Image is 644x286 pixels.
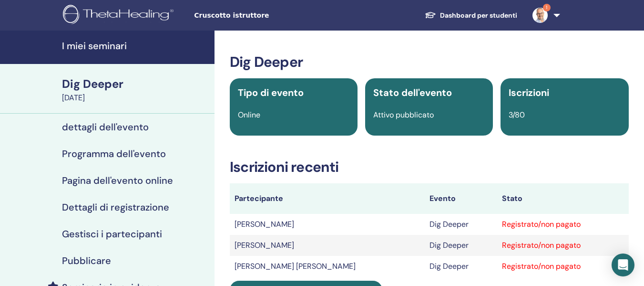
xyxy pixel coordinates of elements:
[230,183,425,214] th: Partecipante
[612,254,634,276] div: Open Intercom Messenger
[417,7,525,24] a: Dashboard per studenti
[502,240,624,251] div: Registrato/non pagato
[238,110,260,120] span: Online
[509,110,525,120] span: 3/80
[425,235,497,256] td: Dig Deeper
[502,219,624,230] div: Registrato/non pagato
[230,53,629,71] h3: Dig Deeper
[230,214,425,235] td: [PERSON_NAME]
[230,159,629,176] h3: Iscrizioni recenti
[502,261,624,272] div: Registrato/non pagato
[425,183,497,214] th: Evento
[62,121,149,133] h4: dettagli dell'evento
[194,11,337,21] span: Cruscotto istruttore
[425,214,497,235] td: Dig Deeper
[62,201,169,213] h4: Dettagli di registrazione
[425,256,497,277] td: Dig Deeper
[543,4,551,11] span: 1
[62,148,166,159] h4: Programma dell'evento
[62,255,111,266] h4: Pubblicare
[532,8,548,23] img: default.jpg
[63,5,177,26] img: logo.png
[373,86,452,99] span: Stato dell'evento
[509,86,549,99] span: Iscrizioni
[62,175,173,186] h4: Pagina dell'evento online
[425,11,436,19] img: graduation-cap-white.svg
[56,76,215,104] a: Dig Deeper[DATE]
[62,92,209,104] div: [DATE]
[62,228,162,240] h4: Gestisci i partecipanti
[373,110,434,120] span: Attivo pubblicato
[230,256,425,277] td: [PERSON_NAME] [PERSON_NAME]
[238,86,304,99] span: Tipo di evento
[497,183,629,214] th: Stato
[62,40,209,52] h4: I miei seminari
[62,76,209,92] div: Dig Deeper
[230,235,425,256] td: [PERSON_NAME]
